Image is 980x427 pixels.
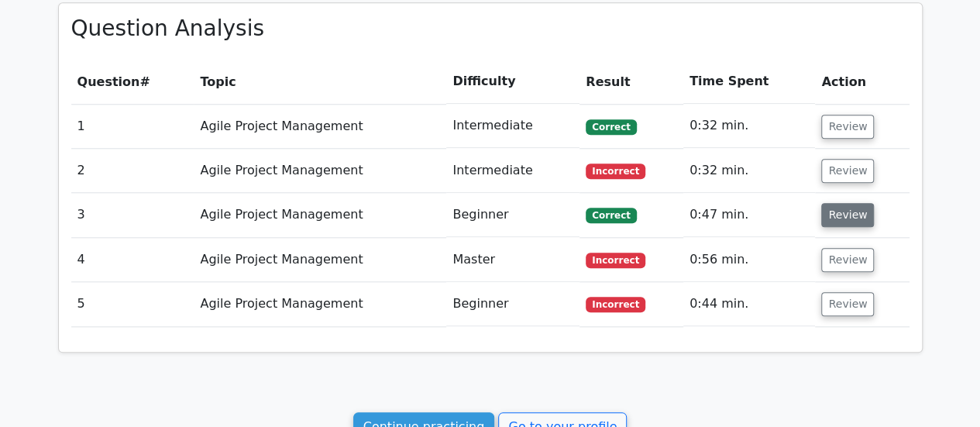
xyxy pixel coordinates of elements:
td: Agile Project Management [194,282,446,326]
button: Review [821,203,874,227]
td: 3 [71,193,194,237]
td: 0:44 min. [683,282,816,326]
td: 0:56 min. [683,238,816,282]
th: Time Spent [683,60,816,104]
td: 5 [71,282,194,326]
td: Agile Project Management [194,104,446,148]
button: Review [821,292,874,316]
td: 1 [71,104,194,148]
td: 2 [71,149,194,193]
td: Beginner [446,193,579,237]
th: Result [579,60,683,104]
td: Intermediate [446,104,579,148]
th: Action [815,60,909,104]
td: Agile Project Management [194,149,446,193]
span: Incorrect [586,253,645,268]
td: Beginner [446,282,579,326]
td: 4 [71,238,194,282]
span: Question [77,74,140,89]
span: Incorrect [586,164,645,179]
button: Review [821,248,874,272]
td: 0:47 min. [683,193,816,237]
span: Incorrect [586,297,645,312]
th: # [71,60,194,104]
button: Review [821,159,874,183]
th: Difficulty [446,60,579,104]
td: 0:32 min. [683,104,816,148]
span: Correct [586,208,636,223]
td: 0:32 min. [683,149,816,193]
button: Review [821,115,874,139]
td: Agile Project Management [194,193,446,237]
td: Intermediate [446,149,579,193]
h3: Question Analysis [71,15,910,42]
th: Topic [194,60,446,104]
span: Correct [586,119,636,135]
td: Master [446,238,579,282]
td: Agile Project Management [194,238,446,282]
